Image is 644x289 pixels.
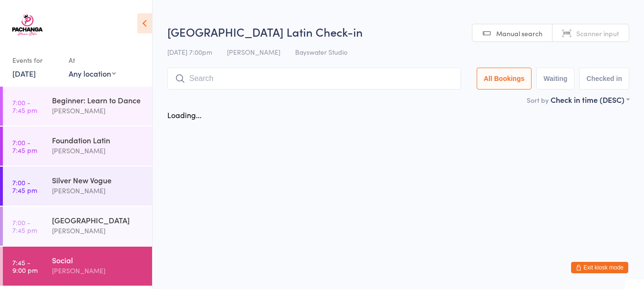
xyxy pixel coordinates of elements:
[52,105,144,116] div: [PERSON_NAME]
[227,47,280,57] span: [PERSON_NAME]
[69,68,116,79] div: Any location
[52,225,144,236] div: [PERSON_NAME]
[3,127,152,166] a: 7:00 -7:45 pmFoundation Latin[PERSON_NAME]
[3,167,152,206] a: 7:00 -7:45 pmSilver New Vogue[PERSON_NAME]
[3,87,152,126] a: 7:00 -7:45 pmBeginner: Learn to Dance[PERSON_NAME]
[12,52,59,68] div: Events for
[52,265,144,276] div: [PERSON_NAME]
[167,47,212,57] span: [DATE] 7:00pm
[52,95,144,105] div: Beginner: Learn to Dance
[12,139,37,154] time: 7:00 - 7:45 pm
[571,262,628,273] button: Exit kiosk mode
[3,207,152,246] a: 7:00 -7:45 pm[GEOGRAPHIC_DATA][PERSON_NAME]
[579,68,629,90] button: Checked in
[12,68,36,79] a: [DATE]
[477,68,532,90] button: All Bookings
[295,47,348,57] span: Bayswater Studio
[12,219,37,234] time: 7:00 - 7:45 pm
[52,145,144,156] div: [PERSON_NAME]
[496,29,542,38] span: Manual search
[551,94,629,105] div: Check in time (DESC)
[52,185,144,196] div: [PERSON_NAME]
[3,247,152,286] a: 7:45 -9:00 pmSocial[PERSON_NAME]
[10,7,45,43] img: Pachanga Dance Studio
[69,52,116,68] div: At
[527,95,549,105] label: Sort by
[12,179,37,194] time: 7:00 - 7:45 pm
[12,259,38,274] time: 7:45 - 9:00 pm
[576,29,619,38] span: Scanner input
[52,175,144,185] div: Silver New Vogue
[167,24,629,40] h2: [GEOGRAPHIC_DATA] Latin Check-in
[536,68,574,90] button: Waiting
[167,68,461,90] input: Search
[12,99,37,114] time: 7:00 - 7:45 pm
[52,135,144,145] div: Foundation Latin
[52,215,144,225] div: [GEOGRAPHIC_DATA]
[167,110,202,120] div: Loading...
[52,255,144,265] div: Social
